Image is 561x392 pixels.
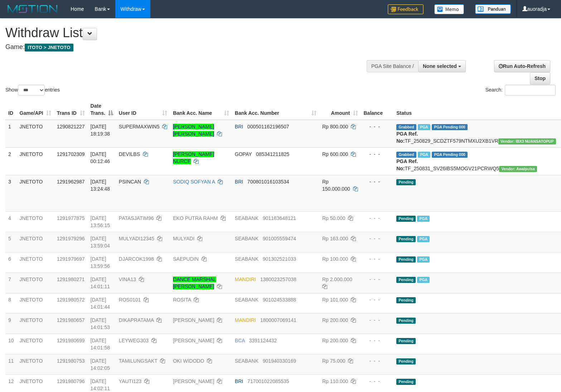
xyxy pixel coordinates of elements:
th: ID [5,99,17,120]
a: Stop [530,72,550,84]
span: 1291980699 [57,338,85,343]
span: MANDIRI [235,317,256,323]
span: Copy 717001022085535 to clipboard [247,378,289,384]
span: GOPAY [235,151,252,157]
span: 1291980271 [57,276,85,282]
td: 2 [5,147,17,175]
span: Pending [396,277,416,283]
span: MANDIRI [235,276,256,282]
span: 1290821227 [57,124,85,129]
th: Bank Acc. Number: activate to sort column ascending [232,99,319,120]
span: [DATE] 13:56:15 [91,215,110,228]
div: - - - [364,235,391,242]
div: - - - [364,123,391,130]
span: Rp 200.000 [322,338,348,343]
h4: Game: [5,44,367,51]
td: JNETOTO [17,232,54,252]
th: Trans ID: activate to sort column ascending [54,99,88,120]
a: [PERSON_NAME] [PERSON_NAME] [173,124,214,137]
div: PGA Site Balance / [367,60,418,72]
img: Button%20Memo.svg [434,4,464,14]
a: [PERSON_NAME] [173,317,214,323]
div: - - - [364,151,391,158]
span: Rp 2.000.000 [322,276,352,282]
span: SUPERMAXWIN5 [119,124,160,129]
span: Rp 75.000 [322,358,345,364]
span: Copy 901940330169 to clipboard [263,358,296,364]
span: Rp 150.000.000 [322,179,350,192]
span: [DATE] 14:02:11 [91,378,110,391]
span: Pending [396,179,416,185]
span: 1291979296 [57,236,85,241]
td: 8 [5,293,17,313]
a: SODIQ SOFYAN A [173,179,215,185]
span: LEYWEG303 [119,338,149,343]
td: 9 [5,313,17,334]
span: None selected [423,63,457,69]
span: Rp 163.000 [322,236,348,241]
th: Balance [361,99,394,120]
span: [DATE] 14:02:05 [91,358,110,371]
td: JNETOTO [17,354,54,374]
span: [DATE] 14:01:44 [91,297,110,310]
label: Search: [485,85,556,95]
span: [DATE] 13:59:04 [91,236,110,249]
a: [PERSON_NAME] [173,378,214,384]
span: Rp 200.000 [322,317,348,323]
b: PGA Ref. No: [396,131,418,144]
span: Pending [396,338,416,344]
span: 1291702309 [57,151,85,157]
span: Copy 1380023257038 to clipboard [260,276,296,282]
td: JNETOTO [17,252,54,273]
div: - - - [364,378,391,385]
span: Copy 901024533888 to clipboard [263,297,296,303]
a: EKO PUTRA RAHM [173,215,218,221]
img: MOTION_logo.png [5,4,60,14]
a: [PERSON_NAME] NURCE [173,151,214,164]
span: BRI [235,179,243,185]
th: Bank Acc. Name: activate to sort column ascending [170,99,232,120]
button: None selected [418,60,466,72]
span: Marked by auowiliam [418,124,430,130]
span: YAUTI123 [119,378,142,384]
span: Copy 000501162196507 to clipboard [247,124,289,129]
img: panduan.png [475,4,511,14]
div: - - - [364,337,391,344]
th: Amount: activate to sort column ascending [319,99,361,120]
span: Marked by auowiliam [417,277,430,283]
span: Pending [396,318,416,324]
span: Vendor URL: https://secure13.1velocity.biz [498,138,556,144]
span: SEABANK [235,297,258,303]
span: Rp 100.000 [322,256,348,262]
a: DANCE MARSHAL [PERSON_NAME] [173,276,216,289]
div: - - - [364,215,391,222]
td: 4 [5,211,17,232]
span: 1291962987 [57,179,85,185]
span: PGA Pending [432,124,468,130]
div: - - - [364,357,391,364]
td: JNETOTO [17,147,54,175]
span: ITOTO > JNETOTO [25,44,73,52]
td: JNETOTO [17,273,54,293]
span: Marked by auowiliam [417,256,430,263]
span: [DATE] 13:24:48 [91,179,110,192]
span: Marked by auowiliam [418,152,430,158]
a: MULYADI [173,236,194,241]
td: 3 [5,175,17,211]
span: DIKAPRATAMA [119,317,154,323]
span: DEVILBS [119,151,140,157]
span: Rp 800.000 [322,124,348,129]
span: Copy 901302521033 to clipboard [263,256,296,262]
span: BRI [235,378,243,384]
span: Copy 1800007069141 to clipboard [260,317,296,323]
span: Pending [396,297,416,303]
td: TF_250831_SV26IBS5MOGV21PCRWQ5 [393,147,559,175]
span: Rp 110.000 [322,378,348,384]
div: - - - [364,296,391,303]
td: 6 [5,252,17,273]
th: Status [393,99,559,120]
span: 1291980572 [57,297,85,303]
span: Grabbed [396,124,416,130]
img: Feedback.jpg [388,4,424,14]
td: 10 [5,334,17,354]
